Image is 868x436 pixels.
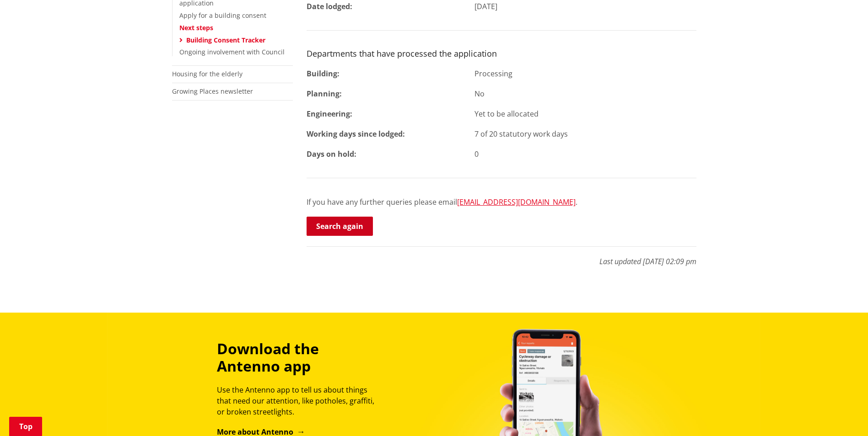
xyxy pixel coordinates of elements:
iframe: Messenger Launcher [826,398,859,431]
a: Building Consent Tracker [186,36,265,44]
div: No [468,88,703,99]
strong: Working days since lodged: [307,129,405,139]
a: Ongoing involvement with Council [179,48,285,56]
a: [EMAIL_ADDRESS][DOMAIN_NAME] [457,197,576,207]
h3: Departments that have processed the application [307,49,696,59]
div: 0 [468,149,703,160]
strong: Engineering: [307,109,352,119]
div: Yet to be allocated [468,108,703,119]
strong: Days on hold: [307,149,356,159]
a: Search again [307,217,373,236]
strong: Date lodged: [307,1,352,11]
p: Last updated [DATE] 02:09 pm [307,246,696,267]
div: [DATE] [468,1,703,12]
a: Next steps [179,23,213,32]
p: Use the Antenno app to tell us about things that need our attention, like potholes, graffiti, or ... [217,384,383,417]
strong: Building: [307,69,340,79]
a: Housing for the elderly [172,69,243,78]
p: If you have any further queries please email . [307,197,696,207]
div: 7 of 20 statutory work days [468,128,703,139]
a: Growing Places newsletter [172,87,253,96]
a: Apply for a building consent [179,11,266,20]
h3: Download the Antenno app [217,340,383,375]
strong: Planning: [307,89,342,99]
a: Top [9,417,42,436]
div: Processing [468,68,703,79]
